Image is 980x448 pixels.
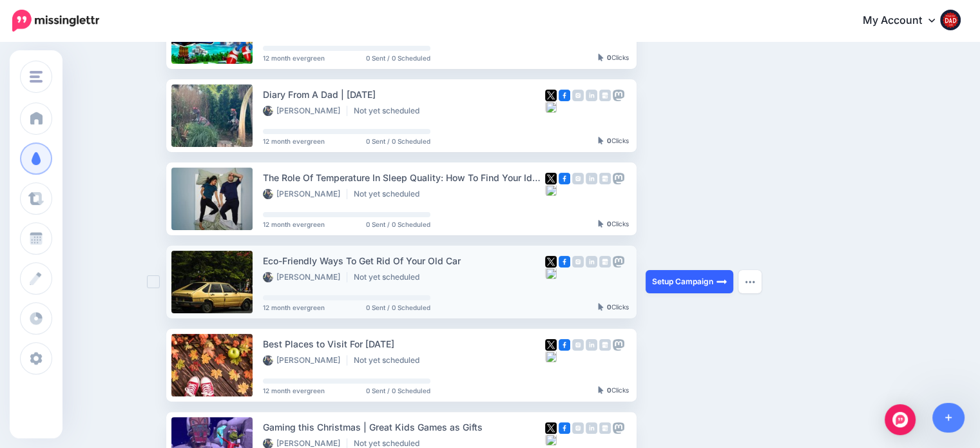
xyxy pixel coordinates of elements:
[599,256,611,268] img: google_business-grey-square.png
[559,422,570,434] img: facebook-square.png
[598,137,629,145] div: Clicks
[366,304,430,311] span: 0 Sent / 0 Scheduled
[12,10,99,32] img: Missinglettr
[559,90,570,101] img: facebook-square.png
[263,355,347,365] li: [PERSON_NAME]
[599,422,611,434] img: google_business-grey-square.png
[598,220,604,228] img: pointer-grey-darker.png
[599,90,611,101] img: google_business-grey-square.png
[366,55,430,61] span: 0 Sent / 0 Scheduled
[545,90,557,101] img: twitter-square.png
[598,386,604,394] img: pointer-grey-darker.png
[30,71,43,83] img: menu.png
[613,339,624,351] img: mastodon-grey-square.png
[545,339,557,351] img: twitter-square.png
[572,339,584,351] img: instagram-grey-square.png
[559,339,570,351] img: facebook-square.png
[607,137,611,144] b: 0
[598,303,604,311] img: pointer-grey-darker.png
[572,173,584,184] img: instagram-grey-square.png
[598,54,604,61] img: pointer-grey-darker.png
[263,189,347,199] li: [PERSON_NAME]
[613,90,624,101] img: mastodon-grey-square.png
[263,272,347,282] li: [PERSON_NAME]
[545,173,557,184] img: twitter-square.png
[263,55,325,61] span: 12 month evergreen
[607,386,611,394] b: 0
[559,256,570,268] img: facebook-square.png
[263,106,347,116] li: [PERSON_NAME]
[607,54,611,61] b: 0
[545,434,557,445] img: bluesky-grey-square.png
[366,221,430,228] span: 0 Sent / 0 Scheduled
[586,339,597,351] img: linkedin-grey-square.png
[598,54,629,62] div: Clicks
[598,137,604,144] img: pointer-grey-darker.png
[559,173,570,184] img: facebook-square.png
[599,173,611,184] img: google_business-grey-square.png
[263,221,325,228] span: 12 month evergreen
[850,5,961,37] a: My Account
[545,101,557,113] img: bluesky-grey-square.png
[572,256,584,268] img: instagram-grey-square.png
[716,277,727,287] img: arrow-long-right-white.png
[263,170,545,185] div: The Role Of Temperature In Sleep Quality: How To Find Your Ideal Sleep Climate
[354,189,426,199] li: Not yet scheduled
[263,387,325,394] span: 12 month evergreen
[366,387,430,394] span: 0 Sent / 0 Scheduled
[586,256,597,268] img: linkedin-grey-square.png
[598,387,629,394] div: Clicks
[613,256,624,268] img: mastodon-grey-square.png
[572,90,584,101] img: instagram-grey-square.png
[263,87,545,102] div: Diary From A Dad | [DATE]
[885,404,916,435] div: Open Intercom Messenger
[745,280,755,284] img: dots.png
[545,422,557,434] img: twitter-square.png
[598,220,629,228] div: Clicks
[366,138,430,144] span: 0 Sent / 0 Scheduled
[607,220,611,228] b: 0
[263,336,545,351] div: Best Places to Visit For [DATE]
[572,422,584,434] img: instagram-grey-square.png
[263,304,325,311] span: 12 month evergreen
[354,355,426,365] li: Not yet scheduled
[598,304,629,311] div: Clicks
[263,253,545,268] div: Eco-Friendly Ways To Get Rid Of Your Old Car
[586,422,597,434] img: linkedin-grey-square.png
[613,173,624,184] img: mastodon-grey-square.png
[263,138,325,144] span: 12 month evergreen
[545,351,557,362] img: bluesky-grey-square.png
[545,256,557,268] img: twitter-square.png
[586,90,597,101] img: linkedin-grey-square.png
[599,339,611,351] img: google_business-grey-square.png
[646,270,733,293] a: Setup Campaign
[545,184,557,196] img: bluesky-grey-square.png
[607,303,611,311] b: 0
[545,268,557,279] img: bluesky-grey-square.png
[354,272,426,282] li: Not yet scheduled
[613,422,624,434] img: mastodon-grey-square.png
[354,106,426,116] li: Not yet scheduled
[586,173,597,184] img: linkedin-grey-square.png
[263,420,545,434] div: Gaming this Christmas | Great Kids Games as Gifts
